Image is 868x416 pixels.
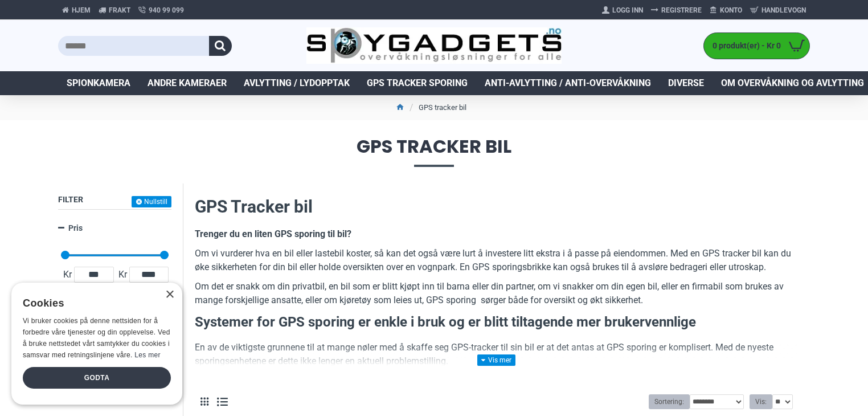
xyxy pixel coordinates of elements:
span: Avlytting / Lydopptak [244,76,350,90]
button: Nullstill [132,196,171,207]
div: Godta [23,367,171,389]
span: Hjem [72,5,91,15]
span: Om overvåkning og avlytting [721,76,864,90]
a: Registrere [647,1,706,19]
a: Avlytting / Lydopptak [235,71,358,95]
a: Handlevogn [746,1,810,19]
a: Pris [58,218,171,238]
a: Andre kameraer [139,71,235,95]
span: Logg Inn [612,5,643,15]
span: Filter [58,195,83,204]
label: Sortering: [649,394,690,409]
p: Om det er snakk om din privatbil, en bil som er blitt kjøpt inn til barna eller din partner, om v... [195,280,799,307]
span: GPS Tracker Sporing [367,76,468,90]
span: 940 99 099 [149,5,184,15]
span: Vi bruker cookies på denne nettsiden for å forbedre våre tjenester og din opplevelse. Ved å bruke... [23,317,170,358]
span: 0 produkt(er) - Kr 0 [704,40,784,52]
b: Trenger du en liten GPS sporing til bil? [195,229,351,239]
a: Les mer, opens a new window [134,351,160,359]
div: Close [165,291,174,299]
p: Om vi vurderer hva en bil eller lastebil koster, så kan det også være lurt å investere litt ekstr... [195,247,799,274]
h2: GPS Tracker bil [195,195,799,219]
h3: Systemer for GPS sporing er enkle i bruk og er blitt tiltagende mer brukervennlige [195,313,799,332]
span: Konto [720,5,742,15]
a: Spionkamera [58,71,139,95]
a: Anti-avlytting / Anti-overvåkning [476,71,660,95]
a: Diverse [660,71,713,95]
img: SpyGadgets.no [306,27,562,64]
a: Konto [706,1,746,19]
a: Logg Inn [598,1,647,19]
span: GPS tracker bil [58,137,810,166]
span: Spionkamera [67,76,130,90]
div: Cookies [23,291,163,316]
span: Handlevogn [761,5,806,15]
span: Kr [116,268,129,282]
a: GPS Tracker Sporing [358,71,476,95]
span: Andre kameraer [148,76,227,90]
span: Registrere [661,5,702,15]
span: Anti-avlytting / Anti-overvåkning [485,76,651,90]
a: 0 produkt(er) - Kr 0 [704,33,809,59]
label: Vis: [750,394,772,409]
p: En av de viktigste grunnene til at mange nøler med å skaffe seg GPS-tracker til sin bil er at det... [195,341,799,368]
span: Diverse [668,76,704,90]
span: Kr [61,268,74,282]
span: Frakt [109,5,130,15]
